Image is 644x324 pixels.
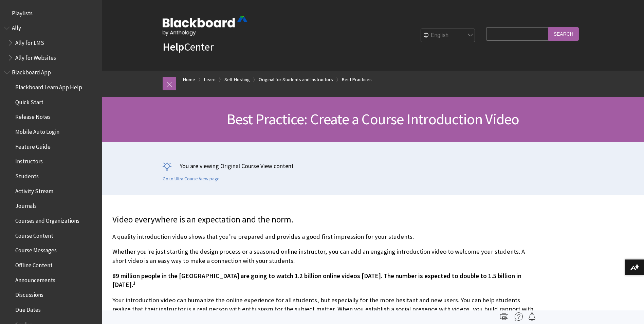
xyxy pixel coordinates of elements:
p: Whether you're just starting the design process or a seasoned online instructor, you can add an e... [112,247,533,265]
span: 89 million people in the [GEOGRAPHIC_DATA] are going to watch 1.2 billion online videos [DATE]. T... [112,272,521,289]
span: Announcements [15,274,55,284]
nav: Book outline for Anthology Ally Help [4,22,98,64]
span: Courses and Organizations [15,215,79,224]
span: Best Practice: Create a Course Introduction Video [227,110,519,128]
img: Follow this page [528,312,536,321]
span: Offline Content [15,259,53,269]
p: Video everywhere is an expectation and the norm. [112,214,533,226]
input: Search [548,27,579,40]
span: Blackboard Learn App Help [15,82,82,91]
span: Blackboard App [12,67,51,76]
a: Self-Hosting [224,75,250,84]
a: Go to Ultra Course View page. [163,176,221,182]
a: HelpCenter [163,40,214,54]
span: Activity Stream [15,185,53,195]
span: Students [15,170,39,180]
span: Due Dates [15,304,41,313]
span: Feature Guide [15,141,51,150]
p: A quality introduction video shows that you’re prepared and provides a good first impression for ... [112,232,533,241]
p: Your introduction video can humanize the online experience for all students, but especially for t... [112,296,533,323]
span: Journals [15,200,37,210]
span: Course Messages [15,245,57,254]
span: Ally for Websites [15,52,56,61]
span: Ally for LMS [15,37,44,46]
a: Learn [204,75,216,84]
img: Print [500,312,508,321]
span: Mobile Auto Login [15,126,59,135]
span: Ally [12,22,21,32]
select: Site Language Selector [421,29,475,42]
a: Home [183,75,195,84]
nav: Book outline for Playlists [4,7,98,19]
img: More help [515,312,523,321]
span: Release Notes [15,111,51,121]
p: You are viewing Original Course View content [163,162,584,170]
span: Discussions [15,289,43,298]
span: Playlists [12,7,33,17]
span: Instructors [15,156,43,165]
img: Blackboard by Anthology [163,16,247,36]
sup: 1 [133,280,135,286]
span: Quick Start [15,96,43,106]
a: Best Practices [342,75,372,84]
a: Original for Students and Instructors [259,75,333,84]
strong: Help [163,40,184,54]
span: Course Content [15,230,53,239]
